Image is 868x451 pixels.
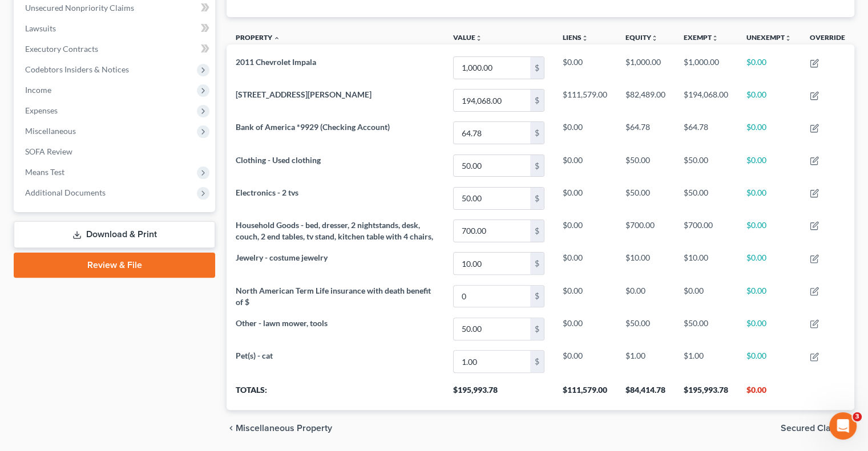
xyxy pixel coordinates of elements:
span: Other - lawn mower, tools [236,318,328,328]
td: $0.00 [554,247,616,280]
i: unfold_more [582,35,588,42]
td: $50.00 [675,182,737,214]
td: $0.00 [616,280,675,312]
span: Expenses [25,105,58,115]
span: Miscellaneous [25,126,76,136]
div: $ [530,253,544,274]
span: Additional Documents [25,188,106,197]
a: Liensunfold_more [563,33,588,42]
td: $0.00 [554,117,616,149]
td: $194,068.00 [675,84,737,117]
span: Executory Contracts [25,44,98,54]
div: $ [530,286,544,307]
td: $82,489.00 [616,84,675,117]
input: 0.00 [454,318,530,340]
td: $64.78 [675,117,737,149]
td: $0.00 [554,280,616,312]
td: $50.00 [616,149,675,182]
span: Unsecured Nonpriority Claims [25,3,134,13]
td: $700.00 [675,214,737,247]
input: 0.00 [454,122,530,144]
div: $ [530,90,544,111]
td: $50.00 [616,182,675,214]
span: 3 [853,412,862,421]
a: Download & Print [14,221,215,248]
td: $1.00 [616,345,675,377]
td: $0.00 [554,51,616,84]
span: North American Term Life insurance with death benefit of $ [236,286,431,307]
td: $64.78 [616,117,675,149]
span: Jewelry - costume jewelry [236,253,328,262]
i: unfold_more [712,35,718,42]
span: Secured Claims [781,424,845,433]
div: $ [530,155,544,177]
a: Exemptunfold_more [684,33,718,42]
th: $0.00 [737,378,801,410]
span: Miscellaneous Property [236,424,332,433]
td: $50.00 [675,149,737,182]
input: 0.00 [454,188,530,209]
td: $700.00 [616,214,675,247]
td: $0.00 [737,51,801,84]
a: Property expand_less [236,33,280,42]
i: chevron_left [227,424,236,433]
th: $84,414.78 [616,378,675,410]
i: expand_less [273,35,280,42]
td: $0.00 [737,182,801,214]
td: $111,579.00 [554,84,616,117]
td: $0.00 [737,247,801,280]
span: Bank of America *9929 (Checking Account) [236,122,390,132]
th: $111,579.00 [554,378,616,410]
td: $0.00 [737,149,801,182]
span: 2011 Chevrolet Impala [236,57,316,67]
i: unfold_more [475,35,482,42]
div: $ [530,351,544,372]
td: $0.00 [554,345,616,377]
span: Pet(s) - cat [236,351,273,360]
th: $195,993.78 [675,378,737,410]
div: $ [530,122,544,144]
td: $50.00 [616,312,675,345]
td: $0.00 [675,280,737,312]
td: $0.00 [737,345,801,377]
i: unfold_more [651,35,658,42]
a: Equityunfold_more [625,33,658,42]
div: $ [530,57,544,79]
a: Executory Contracts [16,39,215,59]
td: $10.00 [616,247,675,280]
span: Means Test [25,167,64,177]
td: $1,000.00 [616,51,675,84]
th: Override [801,26,854,52]
div: $ [530,188,544,209]
td: $1.00 [675,345,737,377]
span: Household Goods - bed, dresser, 2 nightstands, desk, couch, 2 end tables, tv stand, kitchen table... [236,220,433,241]
td: $10.00 [675,247,737,280]
input: 0.00 [454,155,530,177]
td: $0.00 [554,182,616,214]
div: $ [530,318,544,340]
span: Income [25,85,51,95]
a: Valueunfold_more [453,33,482,42]
i: unfold_more [785,35,792,42]
iframe: Intercom live chat [829,412,857,440]
input: 0.00 [454,57,530,79]
td: $0.00 [554,312,616,345]
td: $1,000.00 [675,51,737,84]
span: SOFA Review [25,147,72,156]
th: $195,993.78 [444,378,554,410]
a: Unexemptunfold_more [746,33,792,42]
span: Lawsuits [25,23,56,33]
a: SOFA Review [16,141,215,162]
td: $0.00 [737,117,801,149]
td: $0.00 [737,280,801,312]
td: $0.00 [737,84,801,117]
button: Secured Claims chevron_right [781,424,854,433]
input: 0.00 [454,220,530,242]
span: Codebtors Insiders & Notices [25,64,129,74]
div: $ [530,220,544,242]
a: Lawsuits [16,18,215,39]
a: Review & File [14,253,215,278]
button: chevron_left Miscellaneous Property [227,424,332,433]
th: Totals: [227,378,444,410]
td: $0.00 [554,149,616,182]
